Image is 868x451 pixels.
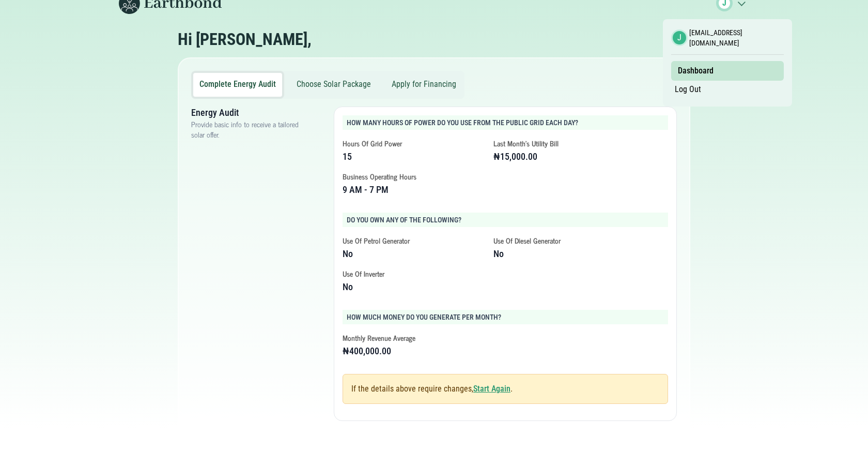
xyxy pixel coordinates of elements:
p: Use of Petrol Generator [343,235,485,246]
a: Log Out [671,81,705,98]
p: Provide basic info to receive a tailored solar offer. [191,119,301,140]
h3: Energy Audit [191,107,301,119]
p: Monthly Revenue Average [343,333,485,343]
h4: ₦15,000.00 [493,151,636,163]
h4: No [493,248,636,260]
a: Start Again [473,384,510,394]
p: Use of Diesel Generator [493,235,636,246]
h5: How many hours of power do you use from the public grid each day? [347,117,664,128]
h2: Hi [PERSON_NAME], [178,29,312,49]
a: Dashboard [674,62,717,80]
p: Business operating hours [343,171,485,182]
button: Complete Energy Audit [193,73,282,97]
div: Form Tabs [191,71,677,429]
h4: 15 [343,151,485,163]
button: Apply for Financing [385,73,462,97]
h4: No [343,248,485,260]
h5: Do you own any of the following? [347,215,664,225]
p: Hours of Grid Power [343,138,485,148]
div: If the details above require changes, . [343,374,668,404]
p: Last month's utility bill [493,138,636,148]
button: Choose Solar Package [290,73,377,97]
h4: ₦400,000.00 [343,345,485,357]
span: J [677,32,681,44]
h5: How much money do you generate per month? [347,312,664,322]
small: [EMAIL_ADDRESS][DOMAIN_NAME] [689,27,784,48]
h4: 9 AM - 7 PM [343,184,485,196]
h4: No [343,281,485,293]
p: Use of Inverter [343,268,485,279]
